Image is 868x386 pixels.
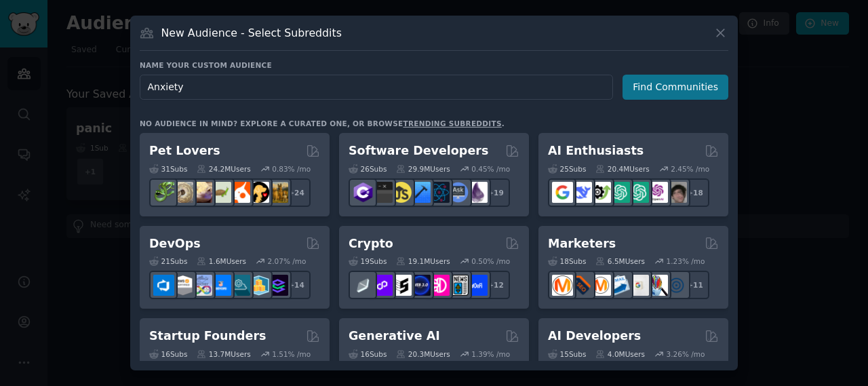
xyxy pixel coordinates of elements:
img: software [372,182,393,203]
div: + 18 [681,178,709,207]
div: 29.9M Users [396,164,450,174]
img: csharp [353,182,374,203]
a: trending subreddits [403,119,501,128]
div: No audience in mind? Explore a curated one, or browse . [140,119,505,128]
div: 1.51 % /mo [272,349,311,359]
img: ethfinance [353,275,374,296]
img: OnlineMarketing [666,275,687,296]
div: 2.07 % /mo [268,256,307,266]
h2: Startup Founders [149,328,266,345]
img: dogbreed [267,182,288,203]
img: web3 [410,275,431,296]
div: 4.0M Users [595,349,645,359]
h3: New Audience - Select Subreddits [161,26,342,40]
img: content_marketing [552,275,573,296]
img: bigseo [571,275,592,296]
div: 26 Sub s [349,164,387,174]
div: 16 Sub s [349,349,387,359]
div: 19.1M Users [396,256,450,266]
h2: Crypto [349,235,393,252]
h3: Name your custom audience [140,60,728,70]
h2: Generative AI [349,328,440,345]
img: Docker_DevOps [191,275,212,296]
div: 1.39 % /mo [471,349,510,359]
div: 1.6M Users [197,256,246,266]
div: 0.50 % /mo [471,256,510,266]
img: AskMarketing [590,275,611,296]
div: + 12 [481,271,510,299]
h2: Software Developers [349,142,488,159]
div: + 14 [282,271,311,299]
img: leopardgeckos [191,182,212,203]
img: AWS_Certified_Experts [172,275,193,296]
div: 2.45 % /mo [671,164,709,174]
button: Find Communities [623,75,728,100]
div: 0.45 % /mo [471,164,510,174]
img: Emailmarketing [609,275,630,296]
img: ArtificalIntelligence [666,182,687,203]
img: learnjavascript [391,182,412,203]
h2: AI Enthusiasts [548,142,644,159]
img: PlatformEngineers [267,275,288,296]
div: 31 Sub s [149,164,187,174]
img: PetAdvice [248,182,269,203]
img: MarketingResearch [647,275,668,296]
img: AskComputerScience [448,182,469,203]
img: DevOpsLinks [210,275,231,296]
img: chatgpt_promptDesign [609,182,630,203]
input: Pick a short name, like "Digital Marketers" or "Movie-Goers" [140,75,613,100]
div: 20.3M Users [396,349,450,359]
div: + 19 [481,178,510,207]
img: cockatiel [229,182,250,203]
h2: Marketers [548,235,616,252]
img: AItoolsCatalog [590,182,611,203]
div: 18 Sub s [548,256,586,266]
img: azuredevops [153,275,174,296]
h2: DevOps [149,235,201,252]
img: chatgpt_prompts_ [628,182,649,203]
img: defiblockchain [429,275,450,296]
img: aws_cdk [248,275,269,296]
img: ballpython [172,182,193,203]
div: 16 Sub s [149,349,187,359]
div: + 24 [282,178,311,207]
img: CryptoNews [448,275,469,296]
div: 0.83 % /mo [272,164,311,174]
div: 15 Sub s [548,349,586,359]
div: 21 Sub s [149,256,187,266]
h2: AI Developers [548,328,641,345]
img: GoogleGeminiAI [552,182,573,203]
div: 1.23 % /mo [667,256,705,266]
div: 6.5M Users [595,256,645,266]
img: turtle [210,182,231,203]
img: 0xPolygon [372,275,393,296]
img: elixir [467,182,488,203]
img: herpetology [153,182,174,203]
div: 19 Sub s [349,256,387,266]
img: ethstaker [391,275,412,296]
img: platformengineering [229,275,250,296]
div: 25 Sub s [548,164,586,174]
img: googleads [628,275,649,296]
div: 3.26 % /mo [667,349,705,359]
img: iOSProgramming [410,182,431,203]
div: 24.2M Users [197,164,250,174]
div: + 11 [681,271,709,299]
div: 20.4M Users [595,164,649,174]
img: defi_ [467,275,488,296]
img: OpenAIDev [647,182,668,203]
img: DeepSeek [571,182,592,203]
img: reactnative [429,182,450,203]
h2: Pet Lovers [149,142,220,159]
div: 13.7M Users [197,349,250,359]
